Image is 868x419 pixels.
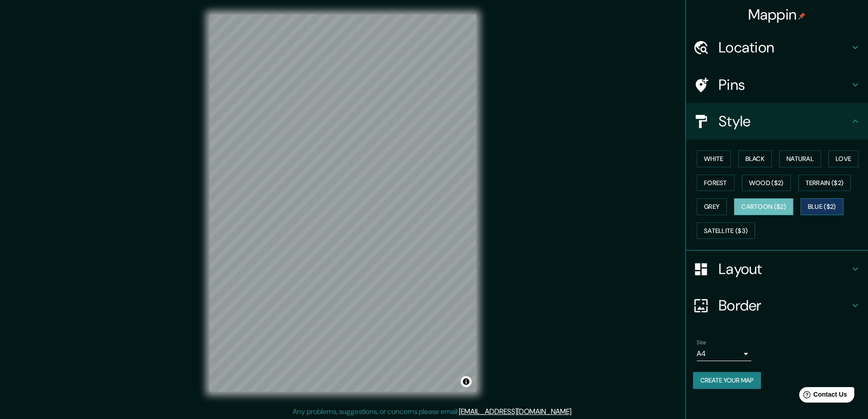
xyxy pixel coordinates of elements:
[719,260,850,278] h4: Layout
[738,150,772,167] button: Black
[697,150,731,167] button: White
[798,12,806,20] img: pin-icon.png
[748,5,806,24] h4: Mappin
[459,407,571,416] a: [EMAIL_ADDRESS][DOMAIN_NAME]
[697,222,755,239] button: Satellite ($3)
[734,198,793,215] button: Cartoon ($2)
[719,38,850,57] h4: Location
[210,15,476,392] canvas: Map
[779,150,821,167] button: Natural
[801,198,843,215] button: Blue ($2)
[293,406,573,417] p: Any problems, suggestions, or concerns please email .
[697,347,751,361] div: A4
[798,175,851,191] button: Terrain ($2)
[787,383,858,409] iframe: Help widget launcher
[697,175,734,191] button: Forest
[828,150,858,167] button: Love
[686,251,868,287] div: Layout
[686,103,868,140] div: Style
[719,112,850,130] h4: Style
[686,67,868,103] div: Pins
[719,76,850,94] h4: Pins
[461,376,472,387] button: Toggle attribution
[573,406,574,417] div: .
[574,406,576,417] div: .
[742,175,791,191] button: Wood ($2)
[686,287,868,324] div: Border
[697,198,727,215] button: Grey
[686,29,868,66] div: Location
[697,339,706,347] label: Size
[693,372,761,389] button: Create your map
[719,296,850,315] h4: Border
